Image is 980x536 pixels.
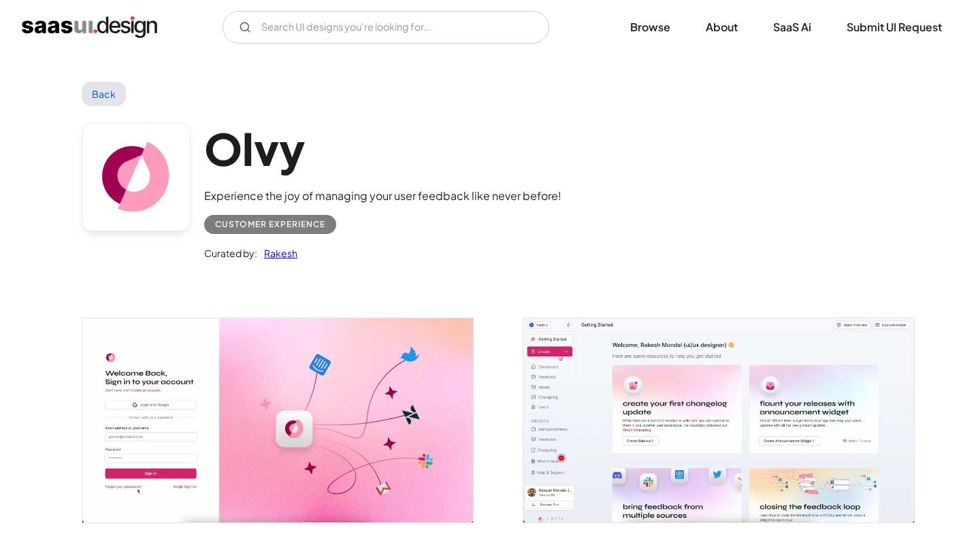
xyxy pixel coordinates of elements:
a: SaaS Ai [757,12,828,42]
div: Experience the joy of managing your user feedback like never before! [204,188,561,204]
div: Customer Experience [215,216,325,233]
div: Curated by: [204,245,257,261]
form: Email Form [223,11,549,44]
a: home [22,16,157,38]
a: open lightbox [82,318,473,522]
a: About [689,12,754,42]
a: open lightbox [523,318,914,522]
a: Submit UI Request [830,12,958,42]
a: Back [82,82,126,106]
img: 64151e20babae48621cbc73d_Olvy%20Getting%20Started.png [523,318,914,522]
a: Rakesh [257,245,297,261]
a: Browse [614,12,687,42]
input: Search UI designs you're looking for... [223,11,549,44]
h1: Olvy [204,122,561,175]
img: 64151e20babae4e17ecbc73e_Olvy%20Sign%20In.png [82,318,473,522]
